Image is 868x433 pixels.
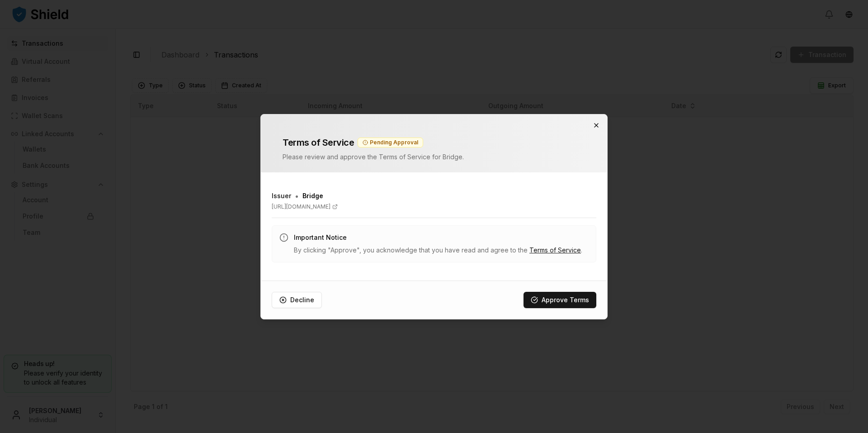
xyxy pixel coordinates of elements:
h2: Terms of Service [283,136,354,149]
div: Pending Approval [358,138,423,148]
h3: Important Notice [294,233,582,242]
p: Please review and approve the Terms of Service for Bridge . [283,152,585,162]
h3: Issuer [272,191,291,200]
span: • [295,190,299,201]
a: [URL][DOMAIN_NAME] [272,203,596,210]
span: Bridge [302,191,323,200]
button: Approve Terms [524,292,596,308]
button: Decline [272,292,322,308]
a: Terms of Service [529,246,581,254]
p: By clicking "Approve", you acknowledge that you have read and agree to the . [294,246,582,255]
